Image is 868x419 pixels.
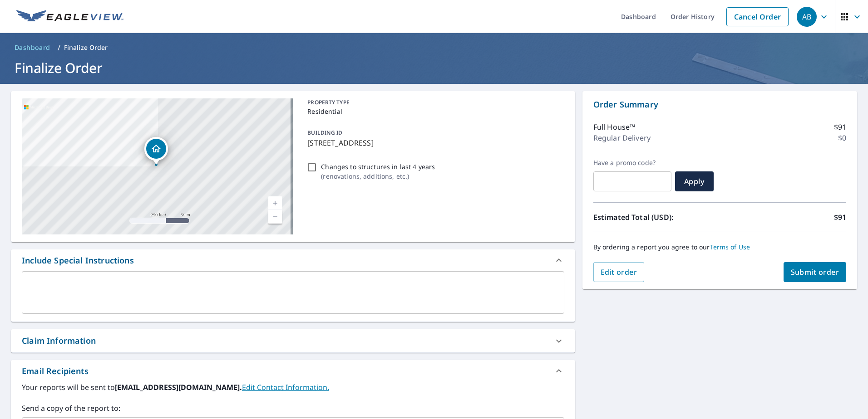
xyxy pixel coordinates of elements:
[268,196,282,210] a: Current Level 17, Zoom In
[242,382,329,392] a: EditContactInfo
[682,176,706,186] span: Apply
[601,267,637,277] span: Edit order
[791,267,839,277] span: Submit order
[15,43,50,52] span: Dashboard
[11,40,54,55] a: Dashboard
[11,329,575,352] div: Claim Information
[144,137,168,165] div: Dropped pin, building 1, Residential property, 832 Reading Cir Raleigh, NC 27615
[321,171,435,181] p: ( renovations, additions, etc. )
[58,42,60,53] li: /
[268,210,282,224] a: Current Level 17, Zoom Out
[11,360,575,382] div: Email Recipients
[834,122,846,132] p: $91
[22,403,564,414] label: Send a copy of the report to:
[11,58,857,77] h1: Finalize Order
[675,171,714,191] button: Apply
[307,137,560,148] p: [STREET_ADDRESS]
[321,162,435,171] p: Changes to structures in last 4 years
[838,132,846,143] p: $0
[726,7,789,26] a: Cancel Order
[797,7,817,27] div: AB
[593,159,671,167] label: Have a promo code?
[16,10,123,24] img: EV Logo
[64,43,108,52] p: Finalize Order
[593,98,846,111] p: Order Summary
[593,122,636,132] p: Full House™
[22,254,134,267] div: Include Special Instructions
[710,243,750,251] a: Terms of Use
[11,40,857,55] nav: breadcrumb
[784,262,847,282] button: Submit order
[22,365,89,377] div: Email Recipients
[593,243,846,251] p: By ordering a report you agree to our
[834,212,846,223] p: $91
[115,382,242,392] b: [EMAIL_ADDRESS][DOMAIN_NAME].
[307,129,342,136] p: BUILDING ID
[593,212,720,223] p: Estimated Total (USD):
[11,249,575,271] div: Include Special Instructions
[593,262,645,282] button: Edit order
[22,335,96,347] div: Claim Information
[307,107,560,116] p: Residential
[22,382,564,393] label: Your reports will be sent to
[307,98,560,107] p: PROPERTY TYPE
[593,132,651,143] p: Regular Delivery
